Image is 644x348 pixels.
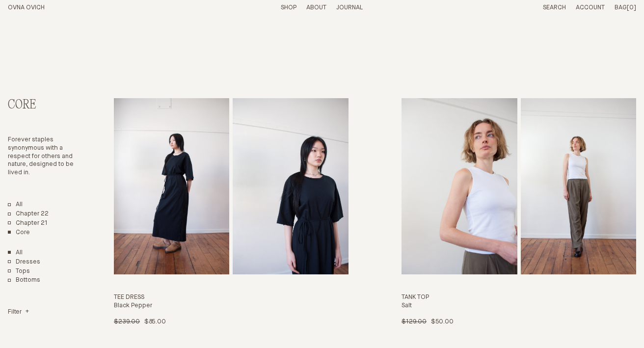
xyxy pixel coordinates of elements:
span: Bag [615,4,627,11]
a: Chapter 21 [8,219,48,228]
h4: Black Pepper [114,302,349,310]
a: Tops [8,268,30,276]
summary: About [306,4,326,12]
a: Shop [281,4,296,11]
a: Home [8,4,45,11]
a: Dresses [8,258,40,267]
img: Tee Dress [114,98,230,274]
span: $50.00 [431,319,454,325]
p: Forever staples synonymous with a respect for others and nature, designed to be lived in. [8,136,80,177]
a: Account [576,4,605,11]
a: Chapter 22 [8,210,49,218]
h2: Core [8,98,80,112]
a: Journal [336,4,363,11]
span: $85.00 [144,319,166,325]
a: All [8,201,23,209]
a: Tank Top [402,98,636,326]
a: Core [8,229,30,237]
h3: Tank Top [402,294,636,302]
img: Tank Top [402,98,517,274]
a: Bottoms [8,276,40,285]
span: $239.00 [114,319,140,325]
a: Show All [8,249,23,257]
summary: Filter [8,308,29,317]
h3: Tee Dress [114,294,349,302]
span: [0] [627,4,636,11]
a: Tee Dress [114,98,349,326]
a: Search [543,4,566,11]
span: $129.00 [402,319,427,325]
h4: Salt [402,302,636,310]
